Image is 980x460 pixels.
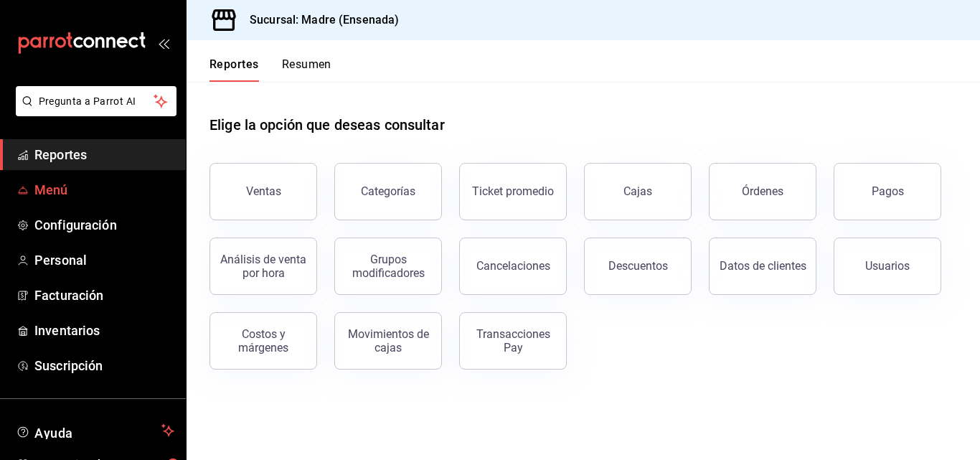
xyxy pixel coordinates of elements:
div: Cajas [623,183,653,200]
div: Pagos [872,184,904,198]
div: Transacciones Pay [468,327,557,355]
div: Datos de clientes [720,259,806,273]
button: open_drawer_menu [158,37,169,49]
div: Órdenes [742,184,783,198]
span: Inventarios [34,321,174,340]
button: Reportes [209,57,259,82]
span: Ayuda [34,422,156,439]
button: Pagos [834,163,941,220]
span: Facturación [34,286,174,305]
div: Movimientos de cajas [344,327,433,355]
span: Suscripción [34,356,174,375]
div: navigation tabs [209,57,331,82]
span: Configuración [34,215,174,235]
div: Categorías [361,184,415,198]
button: Movimientos de cajas [334,312,442,370]
div: Análisis de venta por hora [219,253,308,280]
button: Cancelaciones [459,238,567,295]
span: Reportes [34,145,174,164]
button: Análisis de venta por hora [209,238,317,295]
button: Ticket promedio [459,163,567,220]
h3: Sucursal: Madre (Ensenada) [238,11,399,29]
div: Descuentos [608,259,668,273]
button: Ventas [209,163,317,220]
a: Pregunta a Parrot AI [10,104,176,119]
h1: Elige la opción que deseas consultar [209,114,445,136]
button: Costos y márgenes [209,312,317,370]
button: Categorías [334,163,442,220]
div: Cancelaciones [476,259,550,273]
button: Resumen [282,57,331,82]
button: Datos de clientes [709,238,816,295]
div: Ventas [246,184,281,198]
button: Grupos modificadores [334,238,442,295]
div: Ticket promedio [472,184,554,198]
button: Descuentos [584,238,692,295]
button: Transacciones Pay [459,312,567,370]
div: Grupos modificadores [344,253,433,280]
span: Personal [34,250,174,270]
div: Usuarios [865,259,910,273]
div: Costos y márgenes [219,327,308,355]
button: Usuarios [834,238,941,295]
button: Pregunta a Parrot AI [16,86,176,116]
span: Menú [34,180,174,200]
a: Cajas [584,163,692,220]
span: Pregunta a Parrot AI [39,94,154,109]
button: Órdenes [709,163,816,220]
